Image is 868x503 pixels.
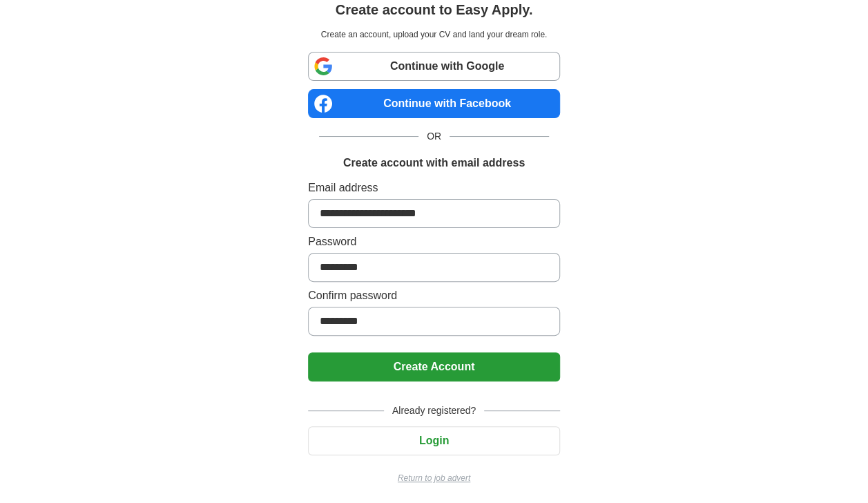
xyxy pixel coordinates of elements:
[308,287,560,304] label: Confirm password
[343,155,525,171] h1: Create account with email address
[418,129,450,144] span: OR
[308,426,560,455] button: Login
[308,352,560,381] button: Create Account
[308,52,560,81] a: Continue with Google
[308,180,560,196] label: Email address
[311,28,557,41] p: Create an account, upload your CV and land your dream role.
[308,89,560,118] a: Continue with Facebook
[308,435,560,446] a: Login
[384,404,484,418] span: Already registered?
[308,472,560,484] a: Return to job advert
[308,234,560,250] label: Password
